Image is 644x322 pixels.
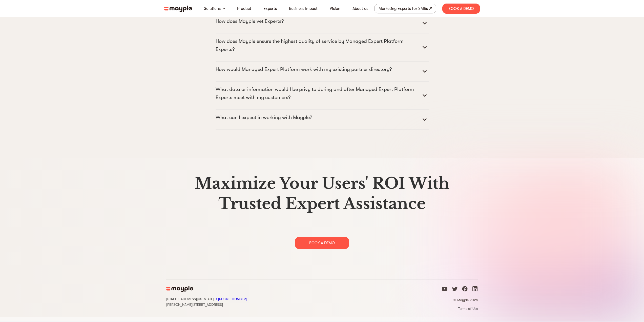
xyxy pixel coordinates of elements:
[216,17,429,29] summary: How does Mayple vet Experts?
[216,65,429,78] summary: How would Managed Expert Platform work with my existing partner directory?
[166,173,478,214] h2: Maximize Your Users' ROI With Trusted Expert Assistance
[472,286,478,294] a: linkedin icon
[164,6,192,12] img: mayple-logo
[214,297,247,301] a: Call Mayple
[216,37,429,58] summary: How does Mayple ensure the highest quality of service by Managed Expert Platform Experts?
[216,17,284,25] p: How does Mayple vet Experts?
[442,286,448,294] a: youtube icon
[379,5,428,12] div: Marketing Experts for SMBs
[374,4,436,13] a: Marketing Experts for SMBs
[462,286,468,294] a: facebook icon
[216,113,312,122] p: What can I expect in working with Mayple?
[216,65,392,73] p: How would Managed Expert Platform work with my existing partner directory?
[442,4,480,14] div: Book A Demo
[452,286,458,294] a: twitter icon
[330,6,340,12] a: Vision
[237,6,251,12] a: Product
[216,85,429,106] summary: What data or information would I be privy to during and after Managed Expert Platform Experts mee...
[204,6,221,12] a: Solutions
[442,306,478,311] a: Terms of Use
[166,286,193,292] img: mayple-logo
[166,296,247,307] div: [STREET_ADDRESS][US_STATE] [PERSON_NAME][STREET_ADDRESS]
[429,158,644,317] img: gradient
[263,6,277,12] a: Experts
[442,298,478,302] p: © Mayple 2025
[295,237,349,249] div: BOOK A DEMO
[216,85,421,102] p: What data or information would I be privy to during and after Managed Expert Platform Experts mee...
[216,37,421,53] p: How does Mayple ensure the highest quality of service by Managed Expert Platform Experts?
[352,6,368,12] a: About us
[289,6,318,12] a: Business Impact
[223,8,225,9] img: arrow-down
[216,113,429,126] summary: What can I expect in working with Mayple?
